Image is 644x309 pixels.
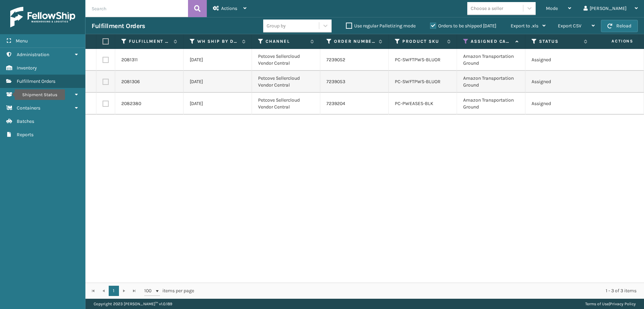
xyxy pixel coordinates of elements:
span: Export CSV [558,23,581,29]
span: Fulfillment Orders [17,78,55,84]
span: Menu [16,38,28,44]
span: items per page [144,286,194,296]
span: 100 [144,287,155,294]
label: Order Number [334,38,375,44]
a: 1 [109,286,119,296]
a: PC-SWFTPWS-BLUOR [395,79,441,85]
label: Product SKU [402,38,444,44]
div: Group by [267,22,286,29]
td: Petcove Sellercloud Vendor Central [252,49,320,71]
span: Actions [590,36,638,47]
span: Reports [17,132,33,138]
label: Use regular Palletizing mode [346,23,416,29]
a: Terms of Use [585,301,609,306]
label: Channel [266,38,307,44]
td: [DATE] [184,71,252,93]
td: [DATE] [184,93,252,115]
a: 2081306 [121,78,140,85]
span: Containers [17,105,40,111]
img: logo [10,7,75,27]
td: Petcove Sellercloud Vendor Central [252,71,320,93]
a: PC-SWFTPWS-BLUOR [395,57,441,63]
label: WH Ship By Date [197,38,239,44]
a: 2082380 [121,100,141,107]
div: | [585,299,636,309]
span: Mode [546,5,558,11]
label: Orders to be shipped [DATE] [430,23,496,29]
td: 7239053 [320,71,389,93]
a: 2081311 [121,56,138,63]
td: Assigned [525,49,594,71]
td: Assigned [525,93,594,115]
p: Copyright 2023 [PERSON_NAME]™ v 1.0.189 [94,299,172,309]
td: Assigned [525,71,594,93]
span: Export to .xls [511,23,538,29]
td: 7239204 [320,93,389,115]
span: Administration [17,52,49,57]
td: Amazon Transportation Ground [457,93,525,115]
td: Amazon Transportation Ground [457,71,525,93]
span: Batches [17,118,34,124]
h3: Fulfillment Orders [92,22,145,30]
td: Amazon Transportation Ground [457,49,525,71]
button: Reload [601,20,638,32]
a: Privacy Policy [610,301,636,306]
span: Shipment Status [17,92,53,98]
a: PC-PWEASES-BLK [395,101,433,106]
span: Actions [221,5,237,11]
span: Inventory [17,65,37,71]
td: [DATE] [184,49,252,71]
div: 1 - 3 of 3 items [204,287,636,294]
label: Status [539,38,580,44]
div: Choose a seller [471,5,503,12]
td: Petcove Sellercloud Vendor Central [252,93,320,115]
label: Assigned Carrier Service [471,38,512,44]
label: Fulfillment Order Id [129,38,170,44]
td: 7239052 [320,49,389,71]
